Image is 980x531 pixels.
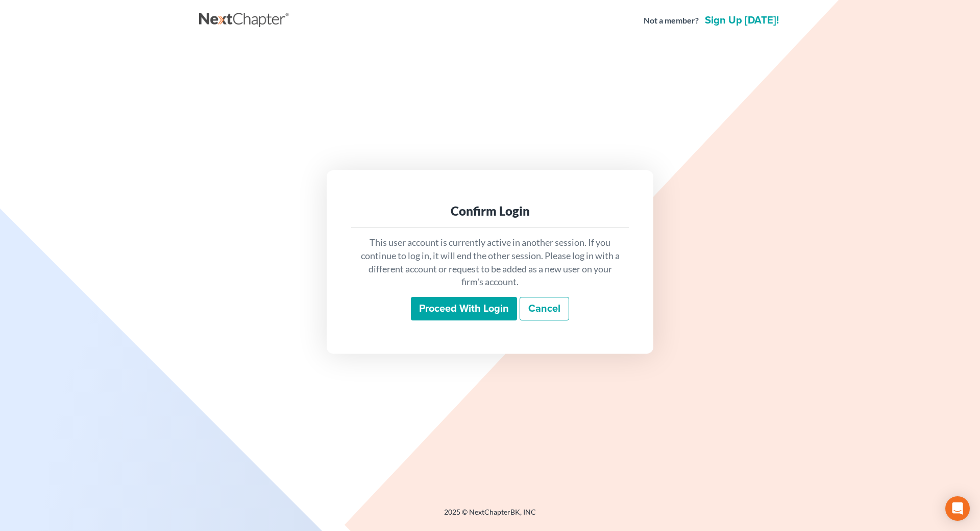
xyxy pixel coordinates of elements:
[411,297,517,320] input: Proceed with login
[703,15,781,26] a: Sign up [DATE]!
[945,496,970,521] div: Open Intercom Messenger
[644,15,699,27] strong: Not a member?
[520,297,569,320] a: Cancel
[359,236,621,289] p: This user account is currently active in another session. If you continue to log in, it will end ...
[199,507,781,525] div: 2025 © NextChapterBK, INC
[359,203,621,219] div: Confirm Login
